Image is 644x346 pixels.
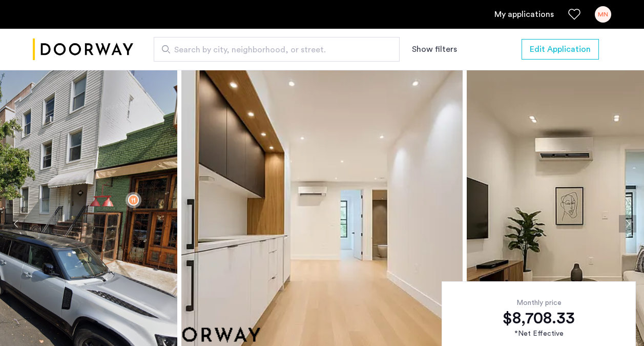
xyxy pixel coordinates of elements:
div: *Net Effective [458,329,619,339]
span: Search by city, neighborhood, or street. [174,44,371,56]
a: Cazamio logo [33,30,133,69]
div: MN [595,6,611,23]
button: Previous apartment [8,215,25,233]
iframe: chat widget [601,305,634,336]
button: Next apartment [619,215,636,233]
img: logo [33,30,133,69]
div: Monthly price [458,298,619,308]
input: Apartment Search [154,37,400,62]
button: button [522,39,599,60]
a: Favorites [568,8,580,21]
button: Show or hide filters [412,43,457,55]
a: My application [494,8,554,21]
span: Edit Application [530,43,591,55]
div: $8,708.33 [458,308,619,329]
